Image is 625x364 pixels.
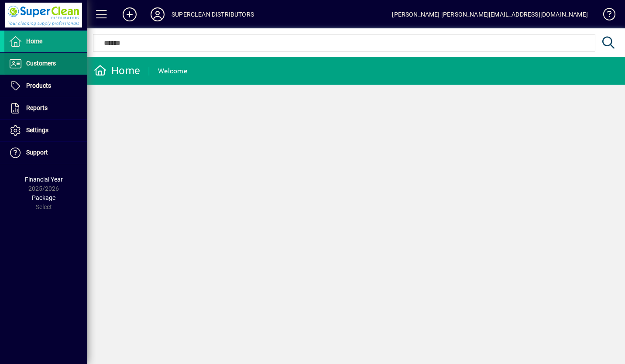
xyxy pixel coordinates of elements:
[26,149,48,156] span: Support
[4,142,87,164] a: Support
[25,176,63,183] span: Financial Year
[26,38,42,45] span: Home
[597,2,614,30] a: Knowledge Base
[26,82,51,89] span: Products
[158,64,187,78] div: Welcome
[116,7,144,22] button: Add
[4,120,87,141] a: Settings
[172,7,254,21] div: SUPERCLEAN DISTRIBUTORS
[4,75,87,97] a: Products
[94,64,140,78] div: Home
[392,7,588,21] div: [PERSON_NAME] [PERSON_NAME][EMAIL_ADDRESS][DOMAIN_NAME]
[4,53,87,75] a: Customers
[32,194,55,201] span: Package
[26,104,48,111] span: Reports
[144,7,172,22] button: Profile
[4,97,87,119] a: Reports
[26,60,56,67] span: Customers
[26,127,48,134] span: Settings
